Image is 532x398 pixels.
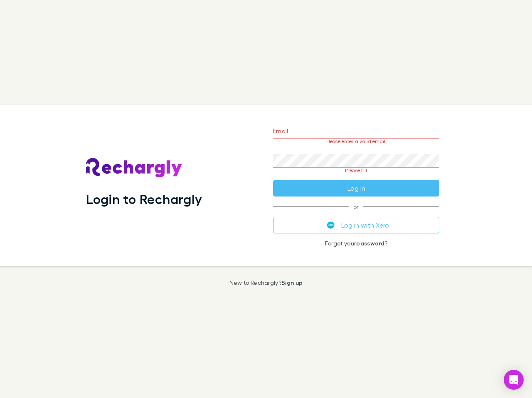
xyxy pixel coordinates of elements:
img: Rechargly's Logo [86,158,182,178]
a: Sign up [281,279,303,286]
img: Xero's logo [327,221,335,229]
p: Forgot your ? [273,240,439,247]
div: Open Intercom Messenger [504,370,524,390]
p: New to Rechargly? [229,279,303,286]
button: Log in [273,180,439,197]
p: Please fill [273,167,439,173]
p: Please enter a valid email. [273,138,439,144]
a: password [356,240,384,247]
button: Log in with Xero [273,217,439,233]
h1: Login to Rechargly [86,191,202,207]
